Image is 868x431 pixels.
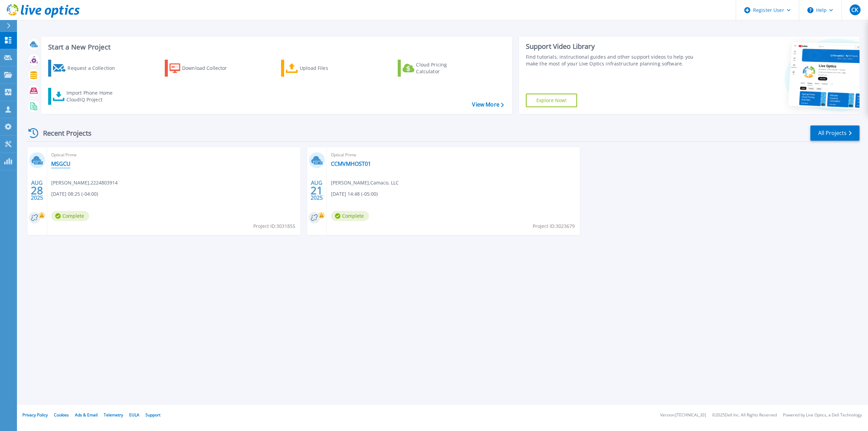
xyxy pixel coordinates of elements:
div: Find tutorials, instructional guides and other support videos to help you make the most of your L... [526,54,702,67]
a: All Projects [810,125,860,141]
a: CCMVMHOST01 [331,160,371,167]
span: Complete [51,211,89,221]
span: CK [851,7,858,13]
span: 28 [31,188,43,193]
div: AUG 2025 [31,178,43,203]
li: Powered by Live Optics, a Dell Technology [783,413,862,417]
span: Optical Prime [51,151,296,159]
div: Request a Collection [67,61,122,75]
span: Project ID: 3031855 [253,222,295,230]
a: Download Collector [165,60,240,77]
a: EULA [129,412,139,418]
span: Complete [331,211,369,221]
li: Version: [TECHNICAL_ID] [660,413,706,417]
div: Cloud Pricing Calculator [416,61,470,75]
div: Import Phone Home CloudIQ Project [66,90,119,103]
span: Optical Prime [331,151,576,159]
li: © 2025 Dell Inc. All Rights Reserved [712,413,777,417]
a: Ads & Email [75,412,98,418]
span: Project ID: 3023679 [533,222,575,230]
a: Privacy Policy [22,412,48,418]
a: Request a Collection [48,60,124,77]
a: Upload Files [281,60,357,77]
a: Support [145,412,160,418]
span: 21 [311,188,323,193]
div: AUG 2025 [310,178,323,203]
div: Download Collector [182,61,236,75]
span: [DATE] 08:25 (-04:00) [51,190,98,198]
a: View More [472,101,504,108]
div: Recent Projects [26,125,101,141]
span: [PERSON_NAME] , 2224803914 [51,179,118,187]
span: [PERSON_NAME] , Camaco, LLC [331,179,399,187]
div: Upload Files [300,61,354,75]
div: Support Video Library [526,42,702,51]
span: [DATE] 14:48 (-05:00) [331,190,378,198]
a: Cookies [54,412,69,418]
a: Cloud Pricing Calculator [398,60,473,77]
a: Telemetry [104,412,123,418]
h3: Start a New Project [48,43,504,51]
a: MSGCU [51,160,71,167]
a: Explore Now! [526,94,577,107]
